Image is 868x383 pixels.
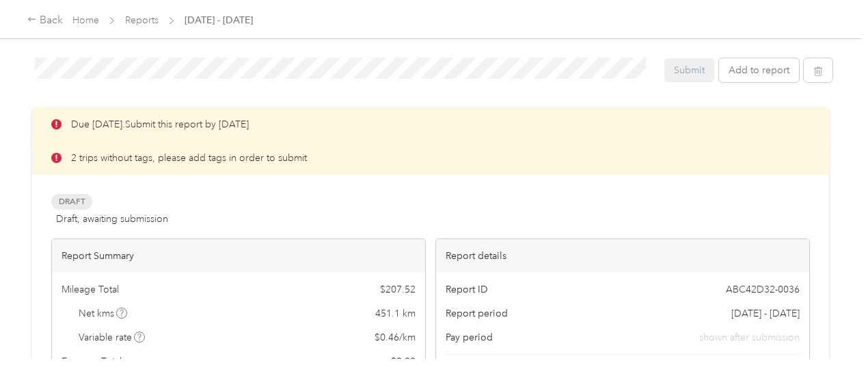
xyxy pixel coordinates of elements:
[125,14,159,26] a: Reports
[32,108,829,141] div: Due [DATE]. Submit this report by [DATE]
[719,58,799,82] button: Add to report
[699,330,800,345] span: shown after submission
[446,330,493,345] span: Pay period
[375,330,416,345] span: $ 0.46 / km
[62,282,119,297] span: Mileage Total
[79,306,128,321] span: Net kms
[72,14,99,26] a: Home
[79,330,146,345] span: Variable rate
[51,194,92,210] span: Draft
[391,354,416,369] span: $ 0.00
[52,239,425,273] div: Report Summary
[726,282,800,297] span: ABC42D32-0036
[731,306,800,321] span: [DATE] - [DATE]
[446,282,488,297] span: Report ID
[446,306,508,321] span: Report period
[380,282,416,297] span: $ 207.52
[71,151,307,165] p: 2 trips without tags, please add tags in order to submit
[27,12,63,29] div: Back
[185,13,253,27] span: [DATE] - [DATE]
[62,354,122,369] span: Expense Total
[375,306,416,321] span: 451.1 km
[56,212,168,226] span: Draft, awaiting submission
[436,239,809,273] div: Report details
[791,306,868,383] iframe: Everlance-gr Chat Button Frame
